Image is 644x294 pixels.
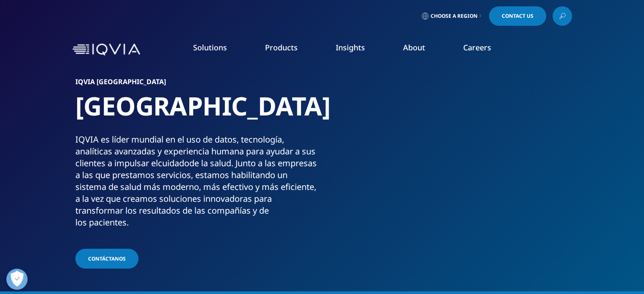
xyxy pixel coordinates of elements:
a: Solutions [193,42,227,52]
h1: [GEOGRAPHIC_DATA] [75,90,319,134]
a: Products [265,42,298,52]
img: 103_brainstorm-on-glass-window.jpg [342,78,569,247]
a: Contact Us [489,6,546,26]
span: Contact Us [502,14,533,19]
a: Insights [336,42,365,52]
nav: Primary [144,30,572,69]
span: cuidado [158,157,189,169]
span: Choose a Region [431,13,478,19]
button: Abrir preferencias [6,269,28,290]
p: IQVIA es líder mundial en el uso de datos, tecnología, analíticas avanzadas y experiencia humana ... [75,134,319,234]
span: Contáctanos [88,255,126,262]
a: About [403,42,425,52]
h6: IQVIA [GEOGRAPHIC_DATA] [75,78,319,90]
a: Careers [463,42,491,52]
a: Contáctanos [75,249,138,269]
